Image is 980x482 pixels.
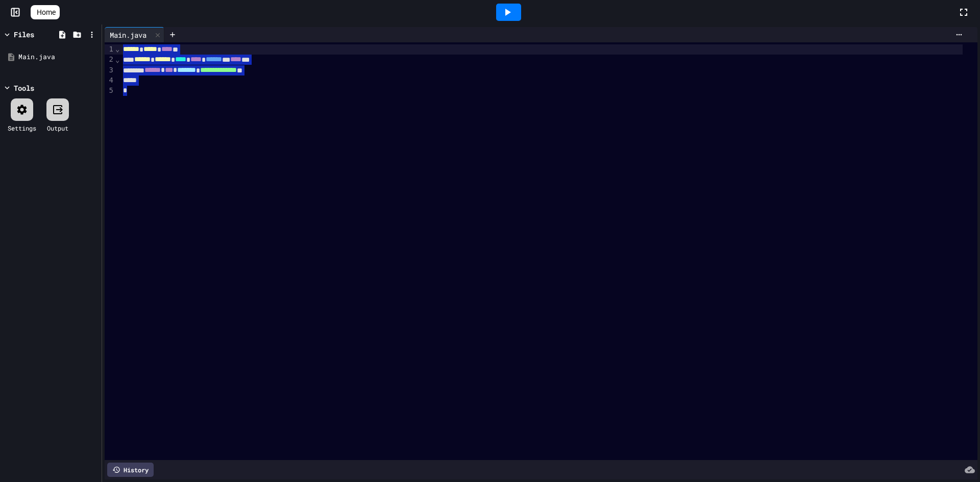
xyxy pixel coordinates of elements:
[105,30,152,40] div: Main.java
[8,123,36,133] div: Settings
[105,75,115,86] div: 4
[31,5,60,19] a: Home
[37,7,56,17] span: Home
[115,56,120,64] span: Fold line
[115,45,120,53] span: Fold line
[105,65,115,75] div: 3
[14,29,34,40] div: Files
[105,27,164,42] div: Main.java
[105,55,115,65] div: 2
[14,83,34,93] div: Tools
[107,463,154,477] div: History
[105,86,115,96] div: 5
[18,52,98,62] div: Main.java
[105,44,115,55] div: 1
[47,123,68,133] div: Output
